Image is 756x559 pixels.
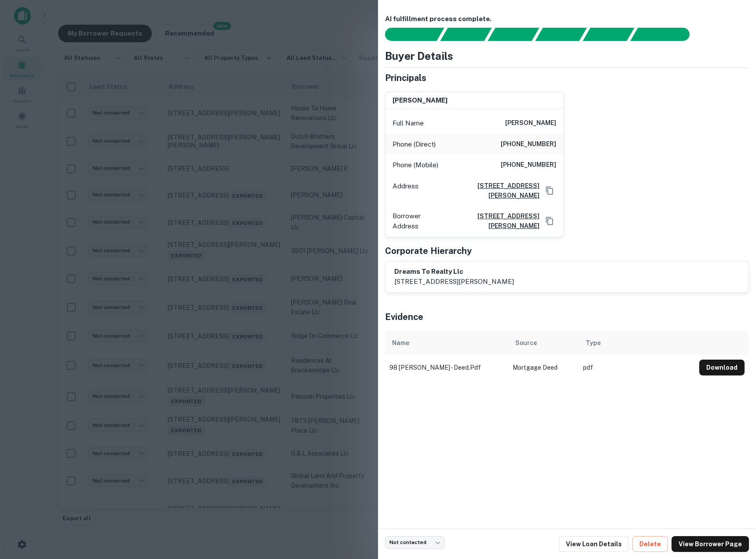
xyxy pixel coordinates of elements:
[393,139,436,150] p: Phone (Direct)
[385,71,426,85] h5: Principals
[442,211,539,231] a: [STREET_ADDRESS][PERSON_NAME]
[394,276,514,287] p: [STREET_ADDRESS][PERSON_NAME]
[385,310,423,324] h5: Evidence
[631,28,700,41] div: AI fulfillment process complete.
[632,536,668,552] button: Delete
[501,139,556,150] h6: [PHONE_NUMBER]
[385,331,749,380] div: scrollable content
[488,28,539,41] div: Documents found, AI parsing details...
[385,244,472,257] h5: Corporate Hierarchy
[393,118,424,129] p: Full Name
[559,536,629,552] a: View Loan Details
[385,331,508,355] th: Name
[535,28,587,41] div: Principals found, AI now looking for contact information...
[385,48,453,64] h4: Buyer Details
[543,184,556,197] button: Copy Address
[505,118,556,129] h6: [PERSON_NAME]
[374,28,440,41] div: Sending borrower request to AI...
[393,160,438,170] p: Phone (Mobile)
[393,96,448,106] h6: [PERSON_NAME]
[586,338,601,348] div: Type
[501,160,556,170] h6: [PHONE_NUMBER]
[515,338,537,348] div: Source
[508,355,579,380] td: Mortgage Deed
[672,536,749,552] a: View Borrower Page
[579,355,695,380] td: pdf
[392,338,409,348] div: Name
[394,267,514,277] h6: dreams to realty llc
[393,181,418,200] p: Address
[699,360,745,375] button: Download
[583,28,634,41] div: Principals found, still searching for contact information. This may take time...
[385,355,508,380] td: 98 [PERSON_NAME] - deed.pdf
[712,460,756,503] iframe: Chat Widget
[393,211,439,232] p: Borrower Address
[543,214,556,228] button: Copy Address
[579,331,695,355] th: Type
[422,181,539,200] a: [STREET_ADDRESS][PERSON_NAME]
[385,14,749,24] h6: AI fulfillment process complete.
[440,28,492,41] div: Your request is received and processing...
[385,536,444,549] div: Not contacted
[508,331,579,355] th: Source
